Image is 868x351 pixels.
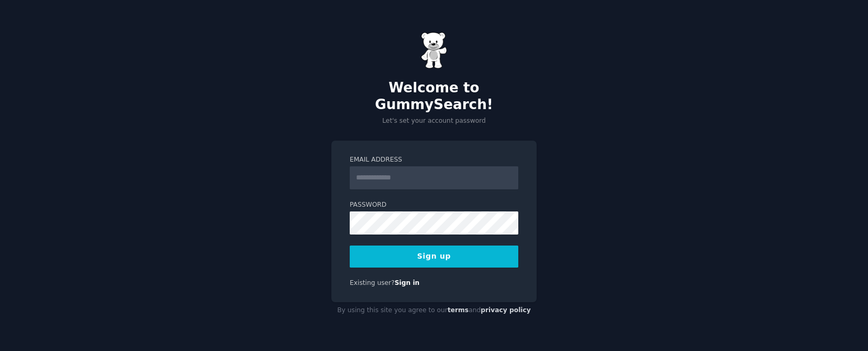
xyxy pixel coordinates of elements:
[331,302,537,319] div: By using this site you agree to our and
[481,306,531,314] a: privacy policy
[448,306,469,314] a: terms
[350,279,395,286] span: Existing user?
[350,246,518,268] button: Sign up
[421,32,447,69] img: Gummy Bear
[350,155,518,165] label: Email Address
[350,200,518,210] label: Password
[331,80,537,113] h2: Welcome to GummySearch!
[331,116,537,126] p: Let's set your account password
[395,279,420,286] a: Sign in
